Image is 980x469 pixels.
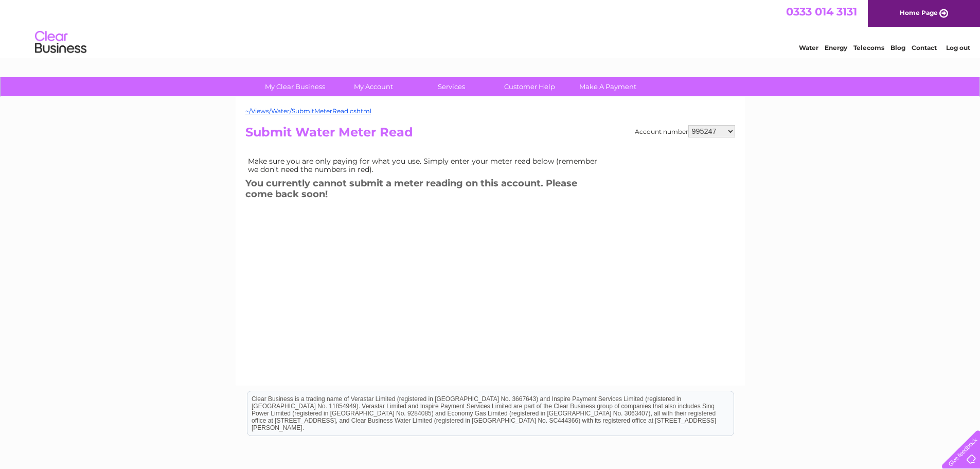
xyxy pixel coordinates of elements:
a: My Clear Business [253,77,337,96]
a: Customer Help [487,77,572,96]
div: Clear Business is a trading name of Verastar Limited (registered in [GEOGRAPHIC_DATA] No. 3667643... [247,6,734,50]
a: Contact [912,44,937,51]
a: Blog [890,44,905,51]
h2: Submit Water Meter Read [245,125,735,145]
a: ~/Views/Water/SubmitMeterRead.cshtml [245,107,371,115]
td: Make sure you are only paying for what you use. Simply enter your meter read below (remember we d... [245,154,605,176]
a: Make A Payment [565,77,650,96]
a: 0333 014 3131 [786,5,857,18]
a: Water [799,44,818,51]
a: Energy [825,44,847,51]
a: Telecoms [853,44,884,51]
a: Log out [946,44,970,51]
div: Account number [635,125,735,137]
img: logo.png [34,27,87,58]
a: My Account [331,77,416,96]
h3: You currently cannot submit a meter reading on this account. Please come back soon! [245,176,605,204]
a: Services [409,77,494,96]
